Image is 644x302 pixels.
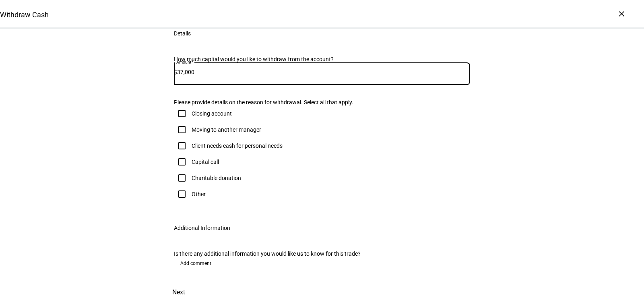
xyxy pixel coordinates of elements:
[174,225,230,231] div: Additional Information
[161,283,196,302] button: Next
[192,191,206,197] div: Other
[174,56,470,62] div: How much capital would you like to withdraw from the account?
[176,60,193,64] mat-label: Amount*
[192,126,261,133] div: Moving to another manager
[192,143,283,149] div: Client needs cash for personal needs
[192,159,219,165] div: Capital call
[174,250,470,257] div: Is there any additional information you would like us to know for this trade?
[180,257,211,270] span: Add comment
[174,257,218,270] button: Add comment
[174,99,470,105] div: Please provide details on the reason for withdrawal. Select all that apply.
[174,30,191,37] div: Details
[192,110,232,117] div: Closing account
[615,7,628,20] div: ×
[192,175,241,181] div: Charitable donation
[174,69,177,75] span: $
[172,283,185,302] span: Next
